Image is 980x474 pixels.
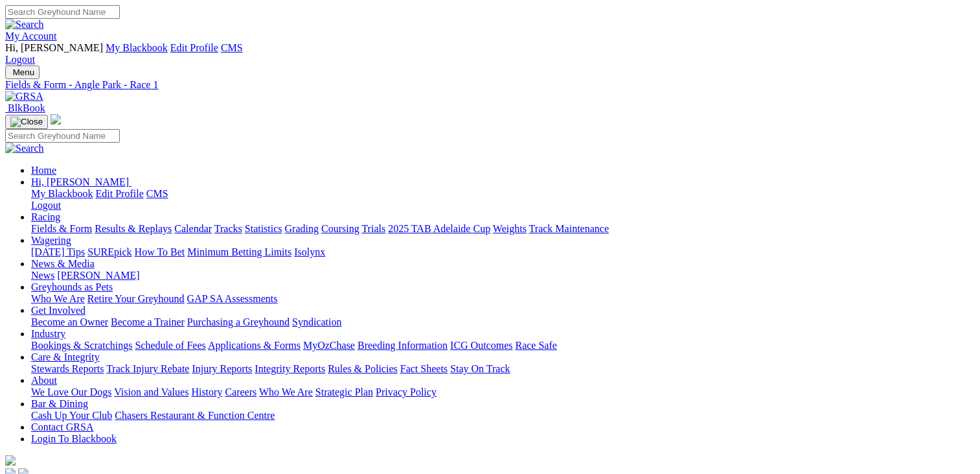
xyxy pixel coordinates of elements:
[31,363,104,374] a: Stewards Reports
[31,340,975,351] div: Industry
[31,223,975,235] div: Racing
[5,79,975,91] a: Fields & Form - Angle Park - Race 1
[31,235,71,246] a: Wagering
[111,316,185,327] a: Become a Trainer
[208,340,301,351] a: Applications & Forms
[5,102,45,113] a: BlkBook
[328,363,398,374] a: Rules & Policies
[187,246,291,257] a: Minimum Betting Limits
[187,316,290,327] a: Purchasing a Greyhound
[191,386,222,397] a: History
[5,115,48,129] button: Toggle navigation
[31,281,113,292] a: Greyhounds as Pets
[5,19,44,30] img: Search
[31,340,132,351] a: Bookings & Scratchings
[187,293,278,304] a: GAP SA Assessments
[51,114,61,124] img: logo-grsa-white.png
[135,246,185,257] a: How To Bet
[170,42,218,53] a: Edit Profile
[5,42,975,65] div: My Account
[285,223,319,234] a: Grading
[315,386,373,397] a: Strategic Plan
[225,386,256,397] a: Careers
[31,398,88,409] a: Bar & Dining
[57,270,139,281] a: [PERSON_NAME]
[5,91,43,102] img: GRSA
[115,410,275,421] a: Chasers Restaurant & Function Centre
[5,129,120,143] input: Search
[5,143,44,154] img: Search
[10,117,43,127] img: Close
[400,363,448,374] a: Fact Sheets
[146,188,168,199] a: CMS
[245,223,282,234] a: Statistics
[31,316,975,328] div: Get Involved
[5,5,120,19] input: Search
[31,165,56,176] a: Home
[214,223,242,234] a: Tracks
[13,67,34,77] span: Menu
[5,42,103,53] span: Hi, [PERSON_NAME]
[31,270,54,281] a: News
[31,386,111,397] a: We Love Our Dogs
[31,363,975,375] div: Care & Integrity
[31,270,975,281] div: News & Media
[388,223,490,234] a: 2025 TAB Adelaide Cup
[361,223,385,234] a: Trials
[87,246,131,257] a: SUREpick
[192,363,252,374] a: Injury Reports
[114,386,188,397] a: Vision and Values
[255,363,325,374] a: Integrity Reports
[259,386,313,397] a: Who We Are
[529,223,609,234] a: Track Maintenance
[31,433,117,444] a: Login To Blackbook
[31,375,57,386] a: About
[31,258,95,269] a: News & Media
[5,65,40,79] button: Toggle navigation
[135,340,205,351] a: Schedule of Fees
[8,102,45,113] span: BlkBook
[106,42,168,53] a: My Blackbook
[31,386,975,398] div: About
[31,188,975,211] div: Hi, [PERSON_NAME]
[321,223,359,234] a: Coursing
[31,421,93,433] a: Contact GRSA
[96,188,144,199] a: Edit Profile
[493,223,527,234] a: Weights
[31,223,92,234] a: Fields & Form
[31,188,93,199] a: My Blackbook
[31,316,108,327] a: Become an Owner
[31,176,131,187] a: Hi, [PERSON_NAME]
[515,340,556,351] a: Race Safe
[31,246,975,258] div: Wagering
[294,246,325,257] a: Isolynx
[358,340,448,351] a: Breeding Information
[221,42,243,53] a: CMS
[31,176,129,187] span: Hi, [PERSON_NAME]
[450,340,512,351] a: ICG Outcomes
[31,293,85,304] a: Who We Are
[31,328,65,339] a: Industry
[303,340,355,351] a: MyOzChase
[87,293,185,304] a: Retire Your Greyhound
[5,30,57,41] a: My Account
[95,223,172,234] a: Results & Replays
[292,316,341,327] a: Syndication
[106,363,189,374] a: Track Injury Rebate
[450,363,510,374] a: Stay On Track
[376,386,437,397] a: Privacy Policy
[31,293,975,305] div: Greyhounds as Pets
[31,351,100,362] a: Care & Integrity
[5,54,35,65] a: Logout
[31,410,975,421] div: Bar & Dining
[31,211,60,222] a: Racing
[31,200,61,211] a: Logout
[31,410,112,421] a: Cash Up Your Club
[5,455,16,466] img: logo-grsa-white.png
[174,223,212,234] a: Calendar
[31,246,85,257] a: [DATE] Tips
[31,305,85,316] a: Get Involved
